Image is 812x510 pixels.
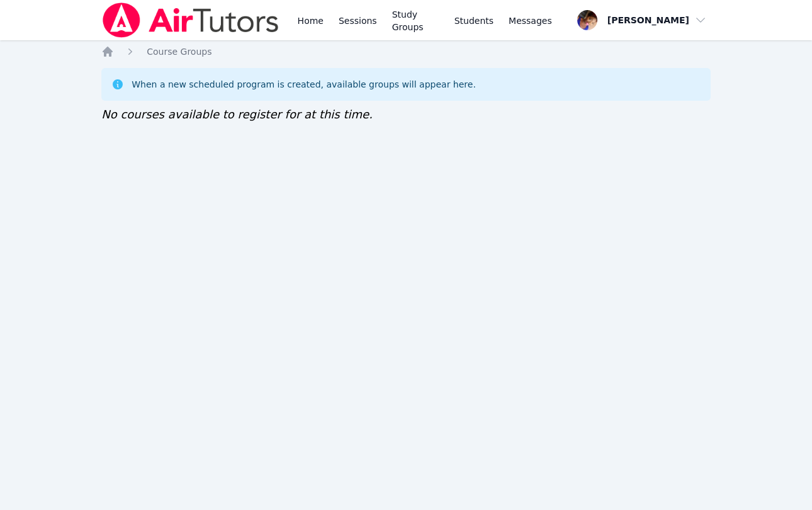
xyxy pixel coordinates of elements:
[101,108,373,121] span: No courses available to register for at this time.
[509,14,552,27] span: Messages
[147,45,211,58] a: Course Groups
[147,47,211,57] span: Course Groups
[101,3,279,38] img: Air Tutors
[132,78,476,91] div: When a new scheduled program is created, available groups will appear here.
[101,45,711,58] nav: Breadcrumb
